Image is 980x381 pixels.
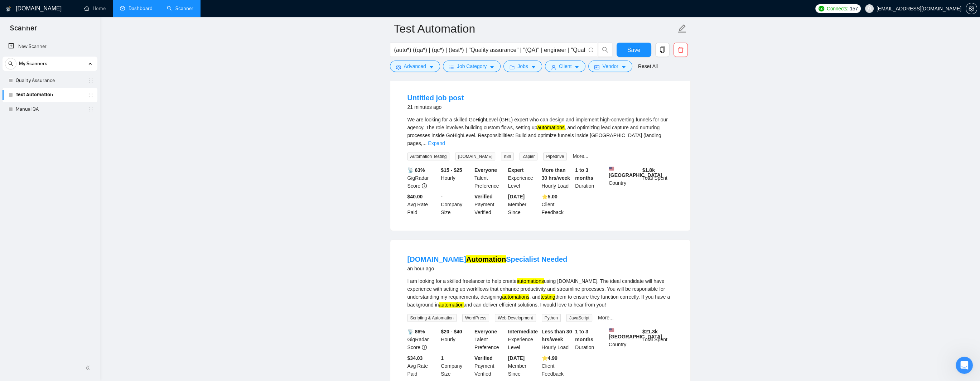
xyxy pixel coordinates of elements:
[8,39,92,54] a: New Scanner
[6,220,137,232] textarea: Message…
[439,193,473,216] div: Company Size
[407,314,457,322] span: Scripting & Automation
[574,328,607,351] div: Duration
[540,193,574,216] div: Client Feedback
[16,88,84,102] a: Test Automation
[607,166,641,190] div: Country
[19,57,47,71] span: My Scanners
[16,102,84,116] a: Manual QA
[88,92,94,98] span: holder
[5,58,16,69] button: search
[457,62,487,70] span: Job Category
[966,3,977,14] button: setting
[566,314,592,322] span: JavaScript
[598,47,612,53] span: search
[473,328,507,351] div: Talent Preference
[541,294,555,300] mark: testing
[9,24,134,39] a: Request related to a Business Manager
[449,64,454,70] span: bars
[441,355,444,361] b: 1
[589,48,593,52] span: info-circle
[112,3,126,16] button: Home
[543,153,567,160] span: Pipedrive
[407,264,568,273] div: an hour ago
[429,64,434,70] span: caret-down
[507,328,540,351] div: Experience Level
[6,100,137,123] div: Nazar says…
[474,194,493,199] b: Verified
[542,194,557,199] b: ⭐️ 5.00
[84,5,106,11] a: homeHome
[531,64,536,70] span: caret-down
[473,166,507,190] div: Talent Preference
[32,76,132,90] div: Hi, looking forward and would appreciate your response.
[551,64,556,70] span: user
[3,39,97,54] li: New Scanner
[5,3,18,16] button: go back
[88,106,94,112] span: holder
[559,62,572,70] span: Client
[508,194,525,199] b: [DATE]
[819,6,824,11] img: upwork-logo.png
[827,5,848,13] span: Connects:
[966,6,977,11] span: setting
[517,62,528,70] span: Jobs
[407,277,673,309] div: I am looking for a skilled freelancer to help create using [DOMAIN_NAME]. The ideal candidate wil...
[502,294,529,300] mark: automations
[642,167,655,173] b: $ 1.8k
[423,140,427,146] span: ...
[35,9,86,16] p: Active in the last 15m
[428,140,445,146] a: Expand
[542,167,570,181] b: More than 30 hrs/week
[407,103,464,111] div: 21 minutes ago
[598,43,612,57] button: search
[407,94,464,102] a: Untitled job post
[489,64,494,70] span: caret-down
[443,61,501,72] button: barsJob Categorycaret-down
[542,314,561,322] span: Python
[441,194,443,199] b: -
[507,354,540,378] div: Member Since
[406,328,440,351] div: GigRadar Score
[441,329,462,334] b: $20 - $40
[4,23,43,38] span: Scanner
[406,193,440,216] div: Avg Rate Paid
[6,71,137,100] div: vashishthashwetank@gmail.com says…
[545,61,586,72] button: userClientcaret-down
[642,329,658,334] b: $ 21.3k
[455,153,495,160] span: [DOMAIN_NAME]
[406,354,440,378] div: Avg Rate Paid
[542,329,572,342] b: Less than 30 hrs/week
[495,314,536,322] span: Web Development
[5,61,16,66] span: search
[126,3,139,16] div: Close
[439,354,473,378] div: Company Size
[503,61,542,72] button: folderJobscaret-down
[6,62,137,71] div: [DATE]
[473,354,507,378] div: Payment Verified
[167,5,193,11] a: searchScanner
[407,116,673,147] div: We are looking for a skilled GoHighLevel (GHL) expert who can design and implement high-convertin...
[517,278,544,284] mark: automations
[474,355,493,361] b: Verified
[120,5,153,11] a: dashboardDashboard
[508,329,538,334] b: Intermediate
[394,20,676,38] input: Scanner name...
[627,45,640,54] span: Save
[123,232,134,243] button: Send a message…
[422,183,427,188] span: info-circle
[508,167,524,173] b: Expert
[609,328,614,333] img: 🇺🇸
[594,64,599,70] span: idcard
[407,194,423,199] b: $40.00
[422,345,427,350] span: info-circle
[850,5,858,13] span: 157
[588,61,632,72] button: idcardVendorcaret-down
[11,104,112,118] div: I’ll get back to you shortly with a response 😊
[462,314,489,322] span: WordPress
[641,328,675,351] div: Total Spent
[11,235,17,240] button: Upload attachment
[508,355,525,361] b: [DATE]
[85,364,92,371] span: double-left
[26,71,137,94] div: Hi, looking forward and would appreciate your response.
